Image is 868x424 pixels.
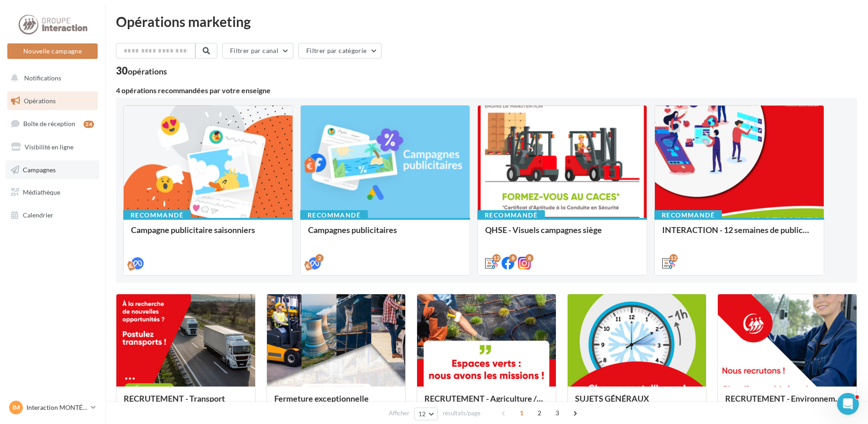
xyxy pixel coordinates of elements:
a: Visibilité en ligne [5,138,99,157]
div: INTERACTION - 12 semaines de publication [662,225,816,244]
div: 8 [509,254,517,262]
span: IM [12,403,20,412]
span: 3 [550,406,565,420]
div: Recommandé [123,210,191,220]
div: 8 [525,254,533,262]
a: Calendrier [5,206,99,225]
div: RECRUTEMENT - Agriculture / Espaces verts [424,394,549,412]
div: 30 [116,66,167,76]
div: 24 [84,121,94,128]
span: Notifications [24,74,61,82]
button: Filtrer par canal [222,43,293,58]
div: Recommandé [477,210,545,220]
span: 1 [514,406,529,420]
div: Fermeture exceptionnelle [274,394,398,412]
div: QHSE - Visuels campagnes siège [485,225,639,244]
span: Afficher [389,409,409,418]
div: Recommandé [300,210,368,220]
button: Nouvelle campagne [7,43,98,59]
div: 2 [315,254,324,262]
span: Opérations [24,97,56,105]
button: 12 [414,408,438,420]
div: RECRUTEMENT - Environnement [725,394,849,412]
span: Visibilité en ligne [25,143,73,151]
iframe: Intercom live chat [837,393,859,415]
a: Opérations [5,91,99,111]
div: opérations [128,67,167,75]
div: Campagnes publicitaires [308,225,462,244]
span: Médiathèque [23,188,60,196]
div: 4 opérations recommandées par votre enseigne [116,87,857,94]
span: Campagnes [23,165,56,173]
span: Calendrier [23,211,53,219]
div: Recommandé [654,210,722,220]
a: Boîte de réception24 [5,114,99,133]
div: 12 [492,254,501,262]
button: Filtrer par catégorie [298,43,382,58]
span: 12 [418,410,426,418]
div: SUJETS GÉNÉRAUX [575,394,699,412]
a: Campagnes [5,160,99,180]
button: Notifications [5,69,96,88]
div: RECRUTEMENT - Transport [124,394,248,412]
a: IM Interaction MONTÉLIMAR [7,399,98,416]
span: Boîte de réception [23,120,75,127]
div: 12 [669,254,678,262]
p: Interaction MONTÉLIMAR [26,403,87,412]
span: 2 [532,406,547,420]
a: Médiathèque [5,183,99,202]
span: résultats/page [443,409,481,418]
div: Opérations marketing [116,15,857,28]
div: Campagne publicitaire saisonniers [131,225,285,244]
